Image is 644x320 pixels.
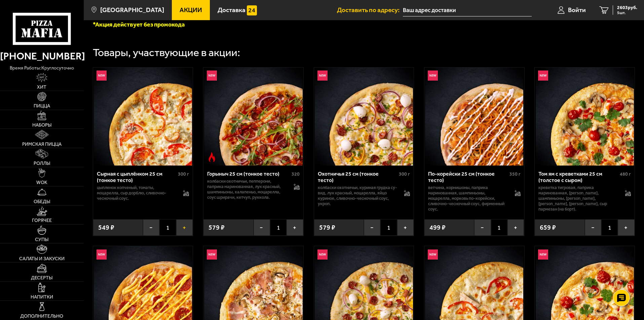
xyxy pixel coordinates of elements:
[474,219,491,236] button: −
[178,171,189,177] span: 300 г
[93,47,240,58] div: Товары, участвующие в акции:
[429,223,446,231] span: 499 ₽
[403,4,532,16] input: Ваш адрес доставки
[34,104,50,108] span: Пицца
[314,67,414,166] a: НовинкаОхотничья 25 см (тонкое тесто)
[509,171,521,177] span: 350 г
[20,314,63,319] span: Дополнительно
[538,185,618,212] p: креветка тигровая, паприка маринованная, [PERSON_NAME], шампиньоны, [PERSON_NAME], [PERSON_NAME],...
[254,219,270,236] button: −
[207,152,217,162] img: Острое блюдо
[538,71,548,81] img: Новинка
[207,71,217,81] img: Новинка
[32,123,51,128] span: Наборы
[397,219,414,236] button: +
[620,171,631,177] span: 480 г
[34,199,50,204] span: Обеды
[270,219,287,236] span: 1
[143,219,159,236] button: −
[425,67,523,166] img: По-корейски 25 см (тонкое тесто)
[247,5,257,15] img: 15daf4d41897b9f0e9f617042186c801.svg
[35,237,48,242] span: Супы
[97,171,177,183] div: Сырная с цыплёнком 25 см (тонкое тесто)
[207,171,290,177] div: Горыныч 25 см (тонкое тесто)
[203,67,303,166] a: НовинкаОстрое блюдоГорыныч 25 см (тонкое тесто)
[292,171,300,177] span: 320
[93,67,193,166] a: НовинкаСырная с цыплёнком 25 см (тонкое тесто)
[399,171,410,177] span: 300 г
[319,223,335,231] span: 579 ₽
[32,218,52,223] span: Горячее
[218,7,245,13] span: Доставка
[34,161,50,166] span: Роллы
[97,185,177,201] p: цыпленок копченый, томаты, моцарелла, сыр дорблю, сливочно-чесночный соус.
[315,67,413,166] img: Охотничья 25 см (тонкое тесто)
[538,249,548,260] img: Новинка
[364,219,380,236] button: −
[428,171,508,183] div: По-корейски 25 см (тонкое тесто)
[428,249,438,260] img: Новинка
[207,249,217,260] img: Новинка
[176,219,193,236] button: +
[540,223,556,231] span: 659 ₽
[428,71,438,81] img: Новинка
[617,5,637,10] span: 2603 руб.
[98,223,114,231] span: 549 ₽
[428,185,508,212] p: ветчина, корнишоны, паприка маринованная, шампиньоны, моцарелла, морковь по-корейски, сливочно-че...
[535,67,635,166] a: НовинкаТом ям с креветками 25 см (толстое с сыром)
[507,219,524,236] button: +
[93,21,185,28] font: *Акция действует без промокода
[204,67,302,166] img: Горыныч 25 см (тонкое тесто)
[19,257,65,261] span: Салаты и закуски
[380,219,397,236] span: 1
[491,219,507,236] span: 1
[585,219,601,236] button: −
[36,180,47,185] span: WOK
[159,219,176,236] span: 1
[601,219,618,236] span: 1
[287,219,303,236] button: +
[318,185,397,207] p: колбаски охотничьи, куриная грудка су-вид, лук красный, моцарелла, яйцо куриное, сливочно-чесночн...
[209,223,225,231] span: 579 ₽
[317,249,328,260] img: Новинка
[618,219,634,236] button: +
[94,67,192,166] img: Сырная с цыплёнком 25 см (тонкое тесто)
[22,142,62,147] span: Римская пицца
[97,71,107,81] img: Новинка
[424,67,524,166] a: НовинкаПо-корейски 25 см (тонкое тесто)
[617,11,637,15] span: 5 шт.
[207,179,287,200] p: колбаски Охотничьи, пепперони, паприка маринованная, лук красный, шампиньоны, халапеньо, моцарелл...
[317,71,328,81] img: Новинка
[100,7,164,13] span: [GEOGRAPHIC_DATA]
[536,67,634,166] img: Том ям с креветками 25 см (толстое с сыром)
[31,295,53,300] span: Напитки
[180,7,202,13] span: Акции
[568,7,586,13] span: Войти
[538,171,618,183] div: Том ям с креветками 25 см (толстое с сыром)
[37,85,46,90] span: Хит
[337,7,403,13] span: Доставить по адресу:
[31,276,52,280] span: Десерты
[97,249,107,260] img: Новинка
[318,171,397,183] div: Охотничья 25 см (тонкое тесто)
